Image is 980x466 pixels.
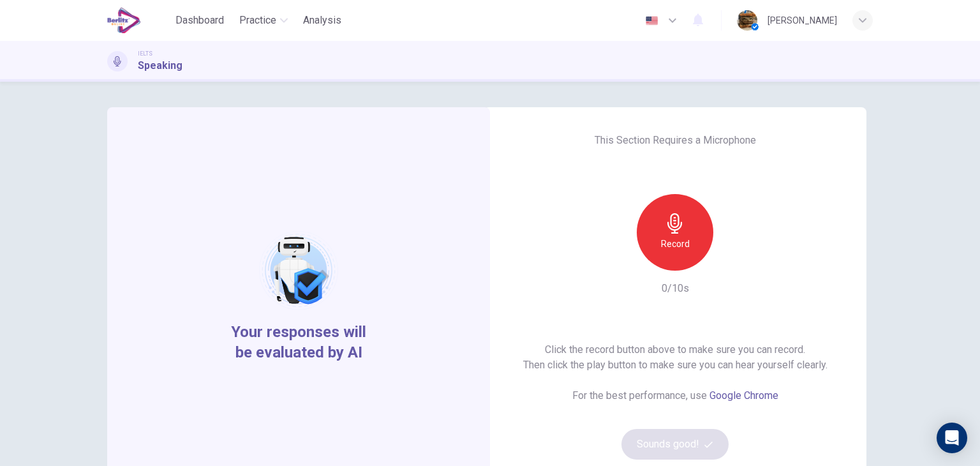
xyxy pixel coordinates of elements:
h6: Click the record button above to make sure you can record. Then click the play button to make sur... [523,342,828,373]
h6: This Section Requires a Microphone [595,133,756,148]
a: Google Chrome [709,389,778,402]
button: Practice [234,9,293,32]
button: Dashboard [170,9,229,32]
img: EduSynch logo [107,8,141,33]
h1: Speaking [138,58,182,73]
div: Open Intercom Messenger [937,423,967,453]
button: Analysis [298,9,346,32]
span: Analysis [303,13,341,28]
button: Record [637,194,713,271]
span: Dashboard [175,13,224,28]
img: en [644,16,660,26]
span: Practice [239,13,276,28]
img: Profile picture [737,10,757,31]
img: robot icon [258,230,339,311]
div: [PERSON_NAME] [768,13,837,28]
h6: For the best performance, use [572,388,778,403]
a: EduSynch logo [107,8,170,33]
span: Your responses will be evaluated by AI [221,322,376,363]
h6: Record [661,236,690,252]
h6: 0/10s [662,281,689,296]
span: IELTS [138,49,152,58]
